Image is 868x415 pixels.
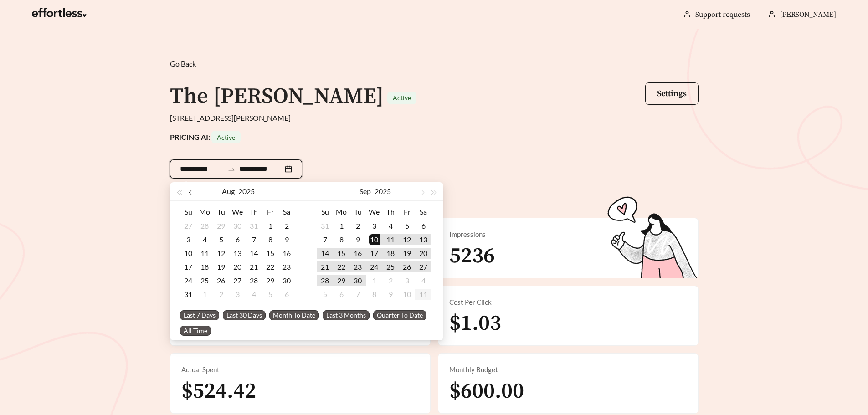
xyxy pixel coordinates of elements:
[352,234,363,245] div: 9
[366,287,382,301] td: 2025-10-08
[262,233,278,246] td: 2025-08-08
[369,289,380,300] div: 8
[223,310,266,320] span: Last 30 Days
[366,205,382,219] th: We
[196,274,213,287] td: 2025-08-25
[183,275,194,286] div: 24
[317,219,333,233] td: 2025-08-31
[385,261,396,272] div: 25
[336,261,347,272] div: 22
[695,10,750,19] a: Support requests
[180,274,196,287] td: 2025-08-24
[216,220,226,231] div: 29
[349,205,366,219] th: Tu
[366,219,382,233] td: 2025-09-03
[216,248,226,259] div: 12
[278,287,295,301] td: 2025-09-06
[401,248,412,259] div: 19
[196,219,213,233] td: 2025-07-28
[399,205,415,219] th: Fr
[385,220,396,231] div: 4
[401,289,412,300] div: 10
[415,205,431,219] th: Sa
[319,261,330,272] div: 21
[382,246,399,260] td: 2025-09-18
[281,261,292,272] div: 23
[170,59,196,68] span: Go Back
[399,287,415,301] td: 2025-10-10
[213,219,229,233] td: 2025-07-29
[385,289,396,300] div: 9
[333,274,349,287] td: 2025-09-29
[213,274,229,287] td: 2025-08-26
[449,378,524,405] span: $600.00
[385,248,396,259] div: 18
[227,165,236,174] span: swap-right
[418,234,429,245] div: 13
[336,234,347,245] div: 8
[319,289,330,300] div: 5
[196,260,213,274] td: 2025-08-18
[248,261,259,272] div: 21
[265,289,276,300] div: 5
[399,233,415,246] td: 2025-09-12
[262,219,278,233] td: 2025-08-01
[415,246,431,260] td: 2025-09-20
[229,274,246,287] td: 2025-08-27
[246,287,262,301] td: 2025-09-04
[216,234,226,245] div: 5
[262,205,278,219] th: Fr
[278,246,295,260] td: 2025-08-16
[401,220,412,231] div: 5
[449,364,687,375] div: Monthly Budget
[199,261,210,272] div: 18
[229,260,246,274] td: 2025-08-20
[246,274,262,287] td: 2025-08-28
[265,248,276,259] div: 15
[213,233,229,246] td: 2025-08-05
[232,261,243,272] div: 20
[415,274,431,287] td: 2025-10-04
[657,88,687,99] span: Settings
[180,260,196,274] td: 2025-08-17
[196,205,213,219] th: Mo
[180,310,219,320] span: Last 7 Days
[352,220,363,231] div: 2
[278,233,295,246] td: 2025-08-09
[180,233,196,246] td: 2025-08-03
[323,310,370,320] span: Last 3 Months
[349,260,366,274] td: 2025-09-23
[333,219,349,233] td: 2025-09-01
[227,165,236,173] span: to
[369,248,380,259] div: 17
[382,274,399,287] td: 2025-10-02
[401,261,412,272] div: 26
[246,219,262,233] td: 2025-07-31
[418,248,429,259] div: 20
[196,287,213,301] td: 2025-09-01
[170,83,384,110] h1: The [PERSON_NAME]
[382,260,399,274] td: 2025-09-25
[278,219,295,233] td: 2025-08-02
[319,220,330,231] div: 31
[399,246,415,260] td: 2025-09-19
[170,113,699,123] div: [STREET_ADDRESS][PERSON_NAME]
[216,275,226,286] div: 26
[418,275,429,286] div: 4
[336,220,347,231] div: 1
[183,234,194,245] div: 3
[449,310,501,337] span: $1.03
[399,260,415,274] td: 2025-09-26
[232,234,243,245] div: 6
[399,219,415,233] td: 2025-09-05
[352,248,363,259] div: 16
[349,287,366,301] td: 2025-10-07
[246,205,262,219] th: Th
[232,289,243,300] div: 3
[265,261,276,272] div: 22
[352,261,363,272] div: 23
[180,246,196,260] td: 2025-08-10
[196,246,213,260] td: 2025-08-11
[333,287,349,301] td: 2025-10-06
[333,246,349,260] td: 2025-09-15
